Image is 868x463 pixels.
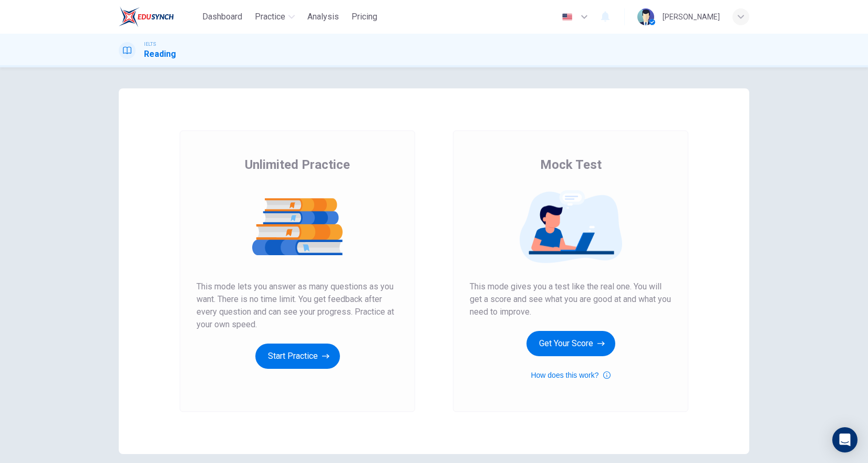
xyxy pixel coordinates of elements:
[198,7,246,26] button: Dashboard
[255,344,340,369] button: Start Practice
[526,331,615,356] button: Get Your Score
[144,41,156,48] span: IELTS
[119,6,198,27] a: EduSynch logo
[470,280,671,318] span: This mode gives you a test like the real one. You will get a score and see what you are good at a...
[119,6,174,27] img: EduSynch logo
[255,11,285,23] span: Practice
[202,11,242,23] span: Dashboard
[197,280,398,331] span: This mode lets you answer as many questions as you want. There is no time limit. You get feedback...
[347,7,381,26] button: Pricing
[832,427,857,452] div: Open Intercom Messenger
[245,156,350,173] span: Unlimited Practice
[531,369,610,381] button: How does this work?
[352,11,377,23] span: Pricing
[144,48,176,61] h1: Reading
[561,13,574,21] img: en
[307,11,339,23] span: Analysis
[540,156,602,173] span: Mock Test
[637,8,654,25] img: Profile picture
[251,7,299,26] button: Practice
[663,11,720,23] div: [PERSON_NAME]
[303,7,343,26] button: Analysis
